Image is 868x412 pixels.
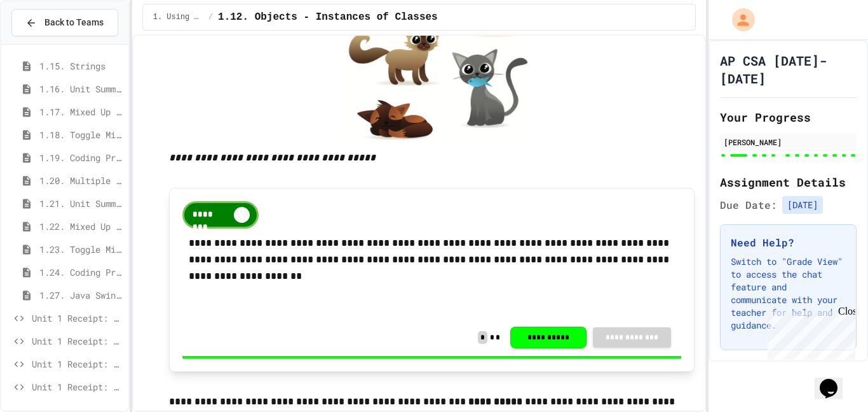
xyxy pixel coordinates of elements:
div: My Account [719,5,758,34]
span: Unit 1 Receipt: Activity 4 — Interactive Receipt [32,380,123,394]
span: 1.22. Mixed Up Code Practice 1b (1.7-1.15) [39,220,123,233]
iframe: chat widget [763,306,855,360]
span: Back to Teams [44,16,104,29]
span: 1.21. Unit Summary 1b (1.7-1.15) [39,197,123,210]
span: 1.15. Strings [39,59,123,73]
span: / [208,12,213,22]
iframe: chat widget [815,361,855,399]
span: 1.24. Coding Practice 1b (1.7-1.15) [39,266,123,279]
h3: Need Help? [731,235,846,250]
span: 1.16. Unit Summary 1a (1.1-1.6) [39,82,123,96]
span: Unit 1 Receipt: Activity 1 - Basic Receipt [32,311,123,325]
span: Unit 1 Receipt: Activity 2 — Enhanced Receipt [32,334,123,348]
span: Due Date: [720,197,777,213]
div: [PERSON_NAME] [724,136,853,148]
span: 1.19. Coding Practice 1a (1.1-1.6) [39,151,123,164]
h1: AP CSA [DATE]-[DATE] [720,52,857,87]
h2: Your Progress [720,108,857,126]
span: Unit 1 Receipt: Activity 3 — Including Random [32,357,123,371]
span: 1.20. Multiple Choice Exercises for Unit 1a (1.1-1.6) [39,174,123,187]
button: Back to Teams [11,9,118,36]
p: Switch to "Grade View" to access the chat feature and communicate with your teacher for help and ... [731,255,846,332]
span: 1.27. Java Swing GUIs (optional) [39,288,123,302]
h2: Assignment Details [720,173,857,191]
span: 1.12. Objects - Instances of Classes [218,10,438,25]
span: 1.17. Mixed Up Code Practice 1.1-1.6 [39,105,123,118]
span: 1.18. Toggle Mixed Up or Write Code Practice 1.1-1.6 [39,128,123,141]
span: 1.23. Toggle Mixed Up or Write Code Practice 1b (1.7-1.15) [39,243,123,256]
div: Chat with us now!Close [5,5,88,81]
span: [DATE] [782,196,823,214]
span: 1. Using Objects and Methods [153,12,203,22]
